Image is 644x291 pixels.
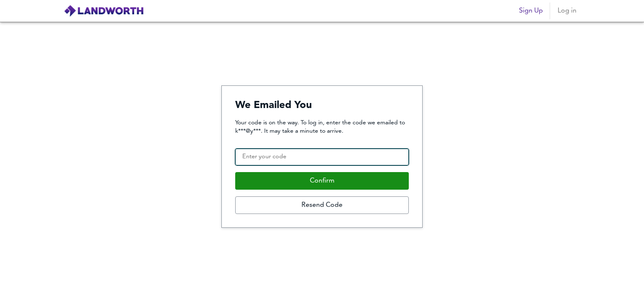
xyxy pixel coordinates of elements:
button: Sign Up [516,3,546,19]
input: Enter your code [235,149,409,165]
button: Log in [553,3,580,19]
button: Resend Code [235,196,409,214]
h4: We Emailed You [235,99,409,112]
p: Your code is on the way. To log in, enter the code we emailed to k***@y***. It may take a minute ... [235,118,409,135]
img: logo [64,5,144,17]
span: Log in [557,5,577,17]
button: Confirm [235,172,409,190]
span: Sign Up [519,5,543,17]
